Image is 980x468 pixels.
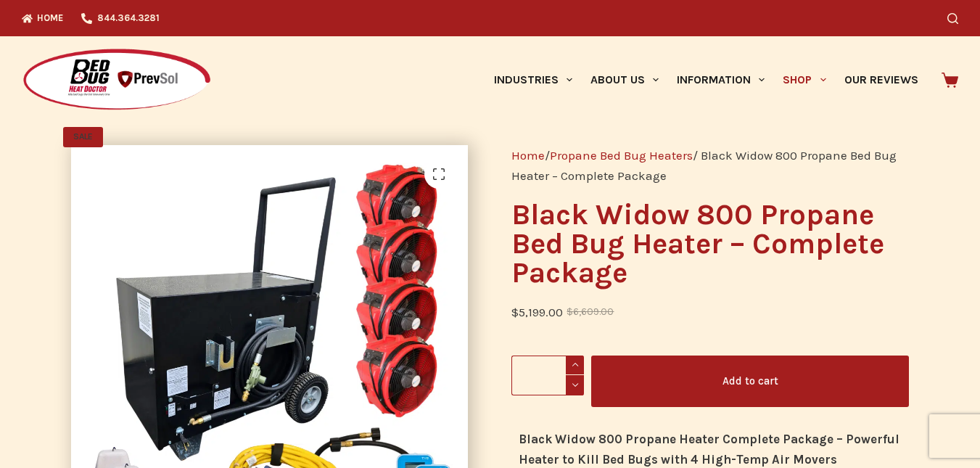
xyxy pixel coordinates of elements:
a: Our Reviews [835,36,927,123]
span: SALE [63,127,103,147]
a: Information [668,36,774,123]
a: Propane Bed Bug Heaters [550,148,693,163]
h1: Black Widow 800 Propane Bed Bug Heater – Complete Package [511,200,909,287]
button: Search [947,13,958,24]
span: $ [567,306,573,317]
bdi: 6,609.00 [567,306,614,317]
bdi: 5,199.00 [511,305,563,319]
nav: Primary [485,36,927,123]
button: Add to cart [591,356,909,407]
a: Shop [774,36,835,123]
input: Product quantity [511,356,584,395]
a: Black Widow 800 Propane Bed Bug Heater Complete Package [71,337,474,352]
a: View full-screen image gallery [424,160,453,189]
a: Industries [485,36,581,123]
a: About Us [581,36,667,123]
span: $ [511,305,519,319]
nav: Breadcrumb [511,145,909,186]
a: Home [511,148,545,163]
strong: Black Widow 800 Propane Heater Complete Package – Powerful Heater to Kill Bed Bugs with 4 High-Te... [519,432,899,467]
img: Prevsol/Bed Bug Heat Doctor [22,48,212,112]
